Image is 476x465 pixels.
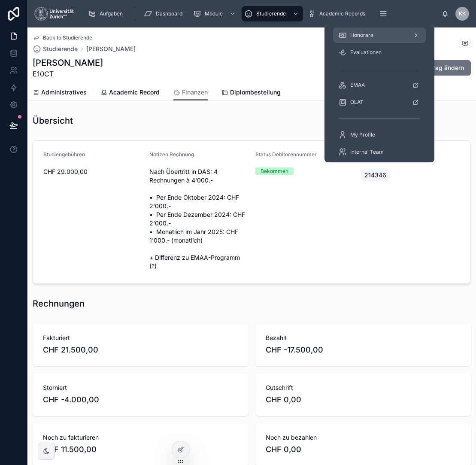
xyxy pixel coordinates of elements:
span: OLAT [350,99,364,106]
span: Evaluationen [350,49,382,56]
span: Academic Record [109,88,160,97]
div: Bekommen [261,167,288,175]
span: Administratives [41,88,87,97]
a: EMAA [333,77,426,93]
img: App logo [34,7,74,21]
span: Back to Studierende [43,34,92,41]
span: Module [205,10,223,17]
a: Academic Record [100,85,160,102]
a: Studierende [242,6,303,21]
span: Bezahlt [266,334,461,342]
span: CHF -4.000,00 [43,394,238,406]
span: Internal Team [350,149,384,155]
a: [PERSON_NAME] [86,45,136,53]
span: Academic Records [319,10,365,17]
div: scrollable content [324,25,434,162]
a: Module [190,6,240,21]
span: Fakturiert [43,334,238,342]
h1: Rechnungen [33,298,85,310]
span: Nach Übertritt in DAS: 4 Rechnungen à 4'000.- • Per Ende Oktober 2024: CHF 2'000.- • Per Ende Dez... [149,167,249,270]
span: E10CT [33,69,103,79]
span: Studierende [256,10,286,17]
span: CHF 0,00 [266,394,461,406]
span: Status Debitorennummer [255,151,317,158]
a: Aufgaben [85,6,129,21]
span: Aufgaben [100,10,123,17]
a: Finanzen [173,85,208,101]
span: My Profile [350,131,375,138]
span: CHF 11.500,00 [43,444,238,456]
a: Administratives [33,85,87,102]
span: CHF -17.500,00 [266,344,461,356]
span: Honorare [350,32,373,39]
a: Honorare [333,27,426,43]
span: Studierende [43,45,78,53]
a: My Profile [333,127,426,143]
span: Finanzen [182,88,208,97]
span: Gutschrift [266,383,461,392]
span: EMAA [350,82,365,88]
span: CHF 21.500,00 [43,344,238,356]
span: Notizen Rechnung [149,151,194,158]
a: OLAT [333,94,426,110]
a: Evaluationen [333,45,426,60]
div: scrollable content [81,4,442,23]
button: Eintrag ändern [405,60,471,76]
span: CHF 0,00 [266,444,461,456]
h1: [PERSON_NAME] [33,57,103,69]
a: Diplombestellung [221,85,281,102]
span: Storniert [43,383,238,392]
a: Back to Studierende [33,34,92,41]
a: Dashboard [141,6,188,21]
h1: Übersicht [33,115,73,127]
a: Studierende [33,45,78,53]
span: 214346 [364,171,386,179]
span: Diplombestellung [230,88,281,97]
span: KK [459,10,466,17]
a: Academic Records [305,6,371,21]
span: Noch zu fakturieren [43,433,238,442]
span: Dashboard [156,10,182,17]
span: Studiengebühren [43,151,85,158]
span: Noch zu bezahlen [266,433,461,442]
a: Internal Team [333,144,426,160]
span: CHF 29.000,00 [43,167,142,176]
